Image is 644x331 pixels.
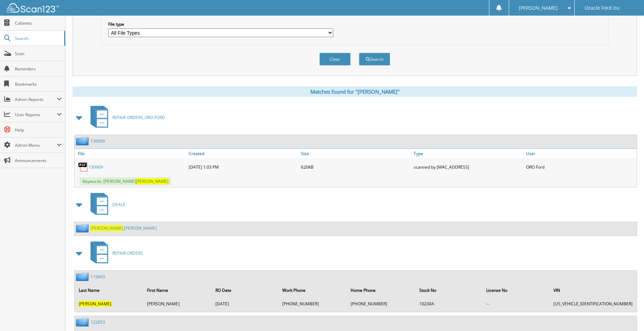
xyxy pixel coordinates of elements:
div: Matches found for "[PERSON_NAME]" [72,86,637,97]
div: [DATE] 1:03 PM [187,160,299,174]
button: Clear [319,53,351,66]
span: Bookmarks [15,81,62,87]
a: REPAIR ORDERS_ORO FORD [86,104,165,131]
span: Admin Reports [15,96,57,102]
img: folder2.png [76,224,91,232]
th: Stock No [416,283,482,297]
img: scan123-logo-white.svg [7,3,59,12]
a: 130909 [88,164,103,170]
a: Size [299,149,412,158]
span: Oracle Ford Inc [585,6,620,10]
span: Search [15,35,61,41]
td: -- [483,298,549,309]
span: Announcements [15,158,62,163]
a: 130909 [91,138,105,144]
span: Scan [15,51,62,57]
span: DEALS [112,202,125,207]
a: Type [412,149,524,158]
a: Created [187,149,299,158]
a: DEALS [86,191,125,218]
a: 119843 [91,274,105,280]
span: [PERSON_NAME] [79,301,111,307]
span: Admin Menu [15,142,57,148]
div: 620KB [299,160,412,174]
a: [PERSON_NAME],[PERSON_NAME] [91,225,157,231]
span: [PERSON_NAME] [136,178,169,184]
td: [US_VEHICLE_IDENTIFICATION_NUMBER] [550,298,636,309]
div: ORO Ford [524,160,637,174]
th: VIN [550,283,636,297]
span: Cabinets [15,20,62,26]
span: [PERSON_NAME] [519,6,558,10]
th: License No [483,283,549,297]
td: [PERSON_NAME] [144,298,211,309]
th: RO Date [212,283,278,297]
th: Last Name [75,283,143,297]
span: REPAIR ORDERS_ORO FORD [112,114,165,120]
span: Reminders [15,66,62,72]
iframe: Chat Widget [609,298,644,331]
a: REPAIR ORDERS [86,239,143,267]
img: PDF.png [78,162,88,172]
th: Home Phone [347,283,415,297]
img: folder2.png [76,137,91,145]
span: Keywords: [PERSON_NAME] [80,177,171,185]
label: File type [108,21,333,27]
span: Help [15,127,62,133]
button: Search [359,53,390,66]
th: Work Phone [279,283,347,297]
img: folder2.png [76,272,91,281]
td: [DATE] [212,298,278,309]
img: folder2.png [76,318,91,326]
td: [PHONE_NUMBER] [279,298,347,309]
a: File [75,149,187,158]
th: First Name [144,283,211,297]
a: 122853 [91,319,105,325]
span: User Reports [15,112,57,118]
span: REPAIR ORDERS [112,250,143,256]
td: 10230A [416,298,482,309]
span: [PERSON_NAME] [91,225,123,231]
div: scanned by [MAC_ADDRESS] [412,160,524,174]
a: User [524,149,637,158]
td: [PHONE_NUMBER] [347,298,415,309]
